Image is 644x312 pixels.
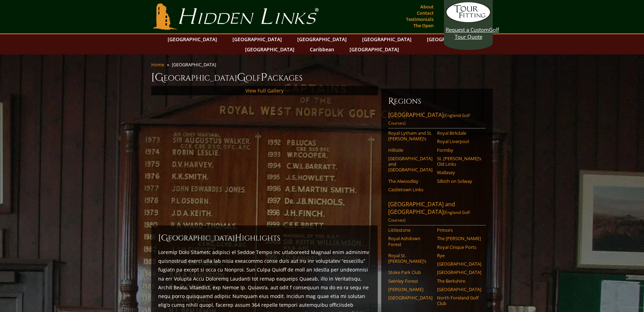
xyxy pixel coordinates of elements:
[388,295,432,300] a: [GEOGRAPHIC_DATA]
[151,61,164,68] a: Home
[388,187,432,192] a: Castletown Links
[229,34,285,44] a: [GEOGRAPHIC_DATA]
[404,14,435,24] a: Testimonials
[245,87,284,94] a: View Full Gallery
[388,278,432,284] a: Swinley Forest
[437,139,481,144] a: Royal Liverpool
[388,287,432,292] a: [PERSON_NAME]
[388,200,486,225] a: [GEOGRAPHIC_DATA] and [GEOGRAPHIC_DATA](England Golf Courses)
[419,2,435,12] a: About
[172,61,219,68] li: [GEOGRAPHIC_DATA]
[437,227,481,233] a: Prince’s
[437,236,481,241] a: The [PERSON_NAME]
[388,253,432,264] a: Royal St. [PERSON_NAME]’s
[388,111,486,128] a: [GEOGRAPHIC_DATA](England Golf Courses)
[437,147,481,153] a: Formby
[423,34,480,44] a: [GEOGRAPHIC_DATA]
[235,232,242,244] span: H
[237,70,246,84] span: G
[437,178,481,184] a: Silloth on Solway
[415,8,435,18] a: Contact
[261,70,267,84] span: P
[446,2,491,40] a: Request a CustomGolf Tour Quote
[388,178,432,184] a: The Alwoodley
[437,261,481,267] a: [GEOGRAPHIC_DATA]
[437,156,481,167] a: St. [PERSON_NAME]’s Old Links
[388,96,486,107] h6: Regions
[306,44,338,54] a: Caribbean
[388,130,432,142] a: Royal Lytham and St. [PERSON_NAME]’s
[437,244,481,250] a: Royal Cinque Ports
[412,21,435,30] a: The Open
[437,269,481,275] a: [GEOGRAPHIC_DATA]
[158,232,371,244] h2: [GEOGRAPHIC_DATA] ighlights
[446,26,489,33] span: Request a Custom
[164,34,221,44] a: [GEOGRAPHIC_DATA]
[437,278,481,284] a: The Berkshire
[437,170,481,175] a: Wallasey
[388,147,432,153] a: Hillside
[346,44,402,54] a: [GEOGRAPHIC_DATA]
[437,295,481,306] a: North Foreland Golf Club
[388,156,432,173] a: [GEOGRAPHIC_DATA] and [GEOGRAPHIC_DATA]
[437,253,481,258] a: Rye
[388,236,432,247] a: Royal Ashdown Forest
[437,130,481,136] a: Royal Birkdale
[359,34,415,44] a: [GEOGRAPHIC_DATA]
[388,269,432,275] a: Stoke Park Club
[151,70,493,84] h1: [GEOGRAPHIC_DATA] olf ackages
[388,227,432,233] a: Littlestone
[294,34,350,44] a: [GEOGRAPHIC_DATA]
[437,287,481,292] a: [GEOGRAPHIC_DATA]
[242,44,298,54] a: [GEOGRAPHIC_DATA]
